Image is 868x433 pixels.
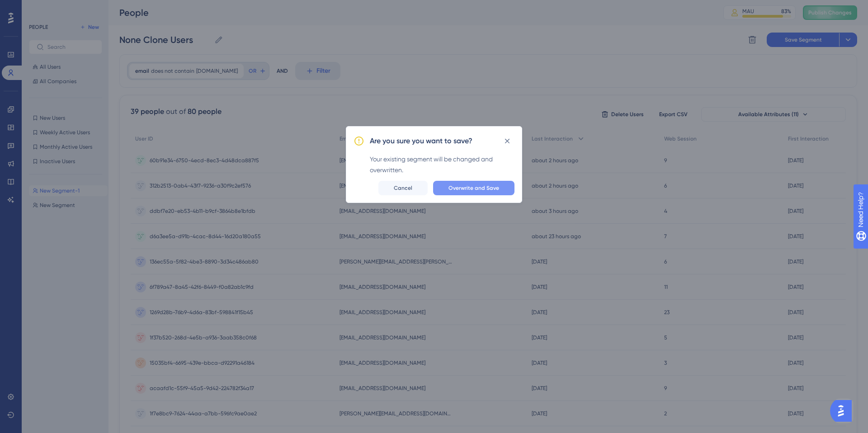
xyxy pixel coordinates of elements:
span: Need Help? [21,2,57,13]
span: Cancel [394,184,412,192]
iframe: UserGuiding AI Assistant Launcher [830,397,857,424]
div: Your existing segment will be changed and overwritten. [370,154,514,175]
span: Overwrite and Save [448,184,499,192]
h2: Are you sure you want to save? [370,136,472,146]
